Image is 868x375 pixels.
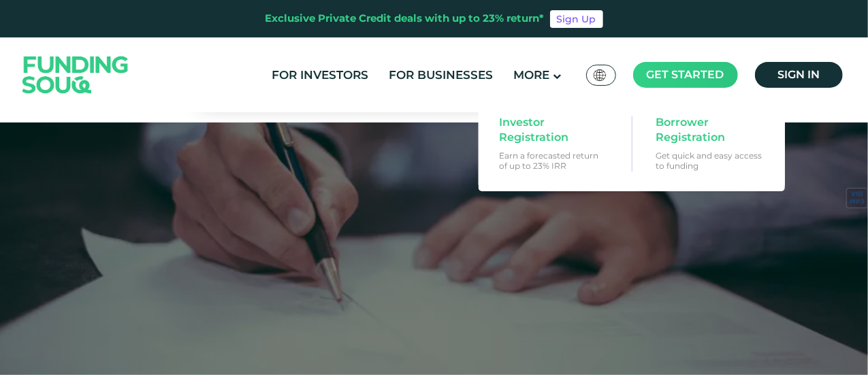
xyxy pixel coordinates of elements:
[755,62,843,88] a: Sign in
[550,10,603,28] a: Sign Up
[647,68,724,81] span: Get started
[492,108,615,178] a: Investor Registration Earn a forecasted return of up to 23% IRR
[849,191,865,206] button: VID MP3
[268,64,372,86] a: For Investors
[777,68,820,81] span: Sign in
[656,115,760,145] span: Borrower Registration
[499,150,608,171] p: Earn a forecasted return of up to 23% IRR
[649,108,771,178] a: Borrower Registration Get quick and easy access to funding
[499,115,604,145] span: Investor Registration
[385,64,496,86] a: For Businesses
[656,150,765,171] p: Get quick and easy access to funding
[266,11,545,27] div: Exclusive Private Credit deals with up to 23% return*
[594,69,606,81] img: SA Flag
[513,68,549,82] span: More
[9,40,142,109] img: Logo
